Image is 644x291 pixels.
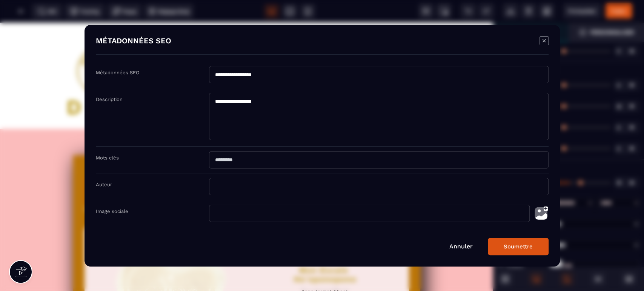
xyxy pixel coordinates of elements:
a: Annuler [449,243,473,250]
img: 6bc32b15c6a1abf2dae384077174aadc_LOGOT15p.png [77,25,124,72]
label: Description [96,96,123,102]
img: photo-upload.002a6cb0.svg [533,205,549,222]
label: Métadonnées SEO [96,70,140,75]
text: Texte présentation [85,184,409,202]
button: Soumettre [488,238,549,255]
h4: MÉTADONNÉES SEO [96,36,171,47]
label: Auteur [96,182,112,187]
h2: J'achète [255,213,396,239]
label: Mots clés [96,155,119,161]
h2: Sous format Ebook [255,265,396,275]
label: Image sociale [96,208,128,214]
